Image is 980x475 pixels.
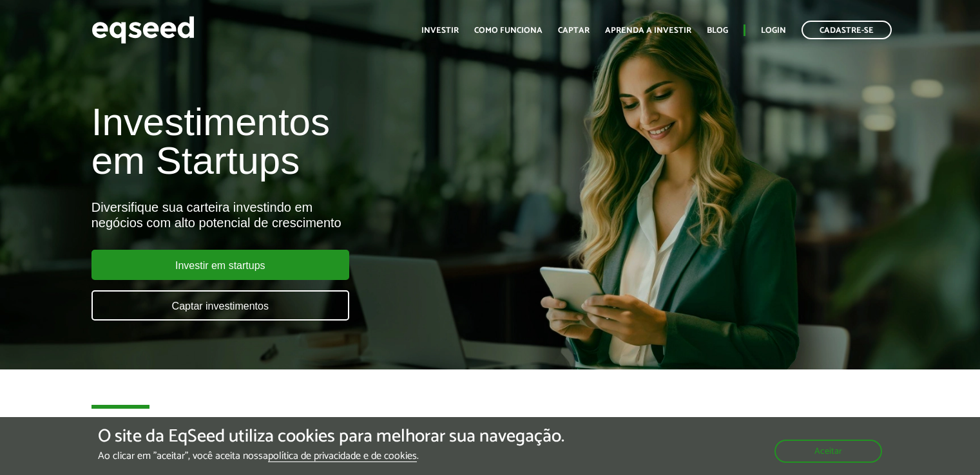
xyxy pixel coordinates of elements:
p: Ao clicar em "aceitar", você aceita nossa . [98,450,564,462]
a: Login [761,26,786,35]
a: Blog [707,26,728,35]
h5: O site da EqSeed utiliza cookies para melhorar sua navegação. [98,427,564,447]
a: Captar [558,26,590,35]
a: Captar investimentos [91,290,349,321]
img: EqSeed [91,13,195,47]
h1: Investimentos em Startups [91,103,562,180]
button: Aceitar [774,440,882,463]
a: Aprenda a investir [605,26,691,35]
a: Como funciona [474,26,543,35]
div: Diversifique sua carteira investindo em negócios com alto potencial de crescimento [91,200,562,230]
a: política de privacidade e de cookies [268,451,417,462]
a: Investir [421,26,459,35]
a: Investir em startups [91,250,349,280]
a: Cadastre-se [802,21,892,39]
